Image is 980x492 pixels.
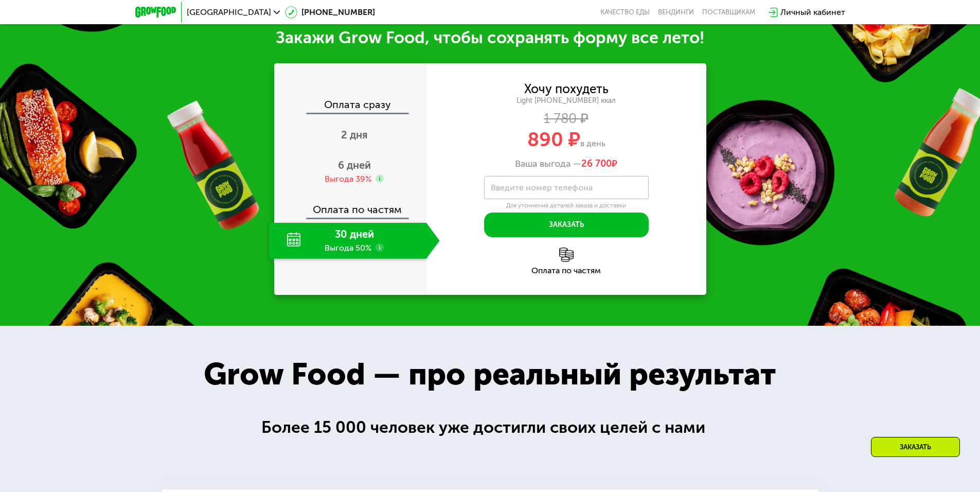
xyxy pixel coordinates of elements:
span: в день [580,138,605,148]
span: 6 дней [338,159,371,171]
div: Хочу похудеть [524,83,609,95]
div: Заказать [871,437,960,457]
span: 2 дня [341,129,368,141]
a: [PHONE_NUMBER] [285,6,375,19]
div: Для уточнения деталей заказа и доставки [484,202,649,210]
div: Ваша выгода — [426,159,706,170]
div: поставщикам [702,8,755,16]
div: Оплата сразу [275,99,426,113]
div: Выгода 39% [325,173,371,185]
span: ₽ [581,159,617,170]
span: [GEOGRAPHIC_DATA] [187,8,271,16]
div: Оплата по частям [426,267,706,275]
button: Заказать [484,213,649,237]
span: 26 700 [581,158,612,169]
label: Введите номер телефона [491,185,593,190]
span: 890 ₽ [527,128,580,151]
div: 1 780 ₽ [426,113,706,125]
div: Light [PHONE_NUMBER] ккал [426,96,706,106]
div: Более 15 000 человек уже достигли своих целей с нами [261,415,719,440]
div: Личный кабинет [780,6,845,19]
a: Вендинги [658,8,694,16]
img: l6xcnZfty9opOoJh.png [559,248,574,262]
div: Grow Food — про реальный результат [181,351,798,397]
a: Качество еды [600,8,650,16]
div: Оплата по частям [275,194,426,218]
